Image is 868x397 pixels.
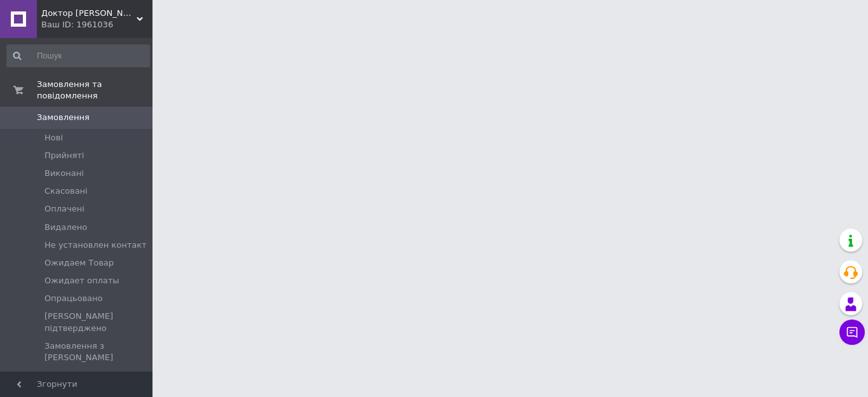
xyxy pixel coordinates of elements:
span: Замовлення [37,112,90,123]
span: Виконані [44,168,84,179]
button: Чат з покупцем [839,320,865,345]
span: Ожидает оплаты [44,275,119,286]
div: Ваш ID: 1961036 [41,19,153,30]
span: Оплачені [44,203,85,215]
span: Не установлен контакт [44,239,147,251]
input: Пошук [6,44,150,67]
span: Скасовані [44,185,88,197]
span: Замовлення з [PERSON_NAME] [44,340,149,363]
span: Замовлення та повідомлення [37,79,153,102]
span: Видалено [44,222,87,233]
span: Прийняті [44,150,84,161]
span: Ожидаем Товар [44,257,114,269]
span: Нові [44,132,63,144]
span: Опрацьовано [44,293,103,304]
span: Доктор Тонер - твій магазин картриджів для принтеру [41,8,137,19]
span: [PERSON_NAME] підтверджено [44,311,149,333]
